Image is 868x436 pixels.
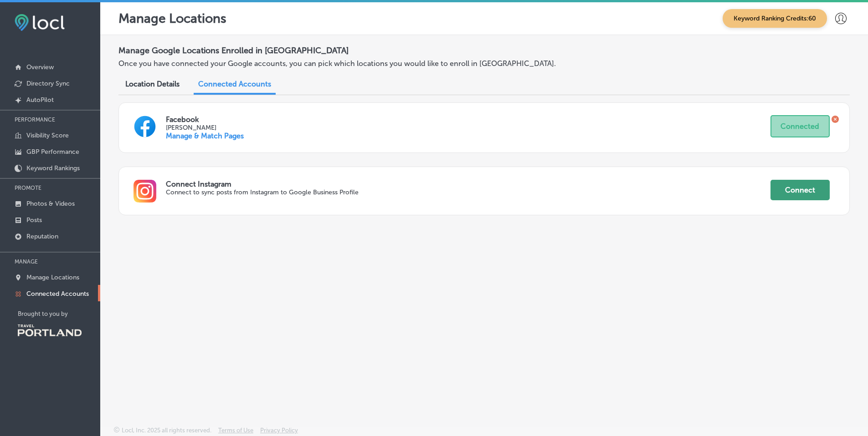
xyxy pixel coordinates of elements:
[26,132,69,139] p: Visibility Score
[26,63,54,71] p: Overview
[118,59,594,68] p: Once you have connected your Google accounts, you can pick which locations you would like to enro...
[122,427,211,434] p: Locl, Inc. 2025 all rights reserved.
[118,11,226,26] p: Manage Locations
[166,124,770,132] p: [PERSON_NAME]
[723,9,827,28] span: Keyword Ranking Credits: 60
[125,80,180,88] span: Location Details
[26,148,79,156] p: GBP Performance
[15,14,65,31] img: fda3e92497d09a02dc62c9cd864e3231.png
[26,164,80,172] p: Keyword Rankings
[18,324,82,336] img: Travel Portland
[166,188,649,196] p: Connect to sync posts from Instagram to Google Business Profile
[26,200,75,208] p: Photos & Videos
[18,310,100,317] p: Brought to you by
[166,115,770,124] p: Facebook
[118,42,850,59] h2: Manage Google Locations Enrolled in [GEOGRAPHIC_DATA]
[166,180,770,188] p: Connect Instagram
[26,80,70,87] p: Directory Sync
[770,115,830,137] button: Connected
[26,216,42,224] p: Posts
[770,180,830,200] button: Connect
[198,80,271,88] span: Connected Accounts
[26,96,54,104] p: AutoPilot
[26,233,58,240] p: Reputation
[26,290,89,298] p: Connected Accounts
[166,132,244,140] a: Manage & Match Pages
[26,274,79,281] p: Manage Locations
